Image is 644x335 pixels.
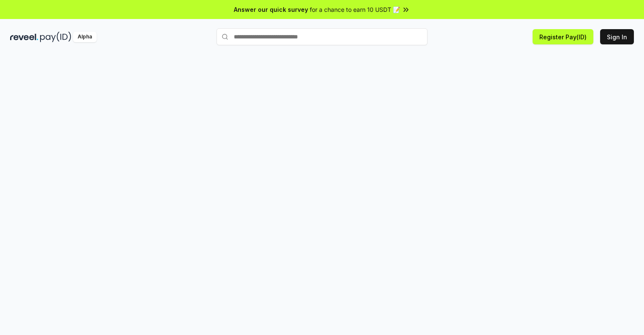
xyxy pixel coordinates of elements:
[600,29,634,44] button: Sign In
[234,5,308,14] span: Answer our quick survey
[533,29,593,44] button: Register Pay(ID)
[73,32,97,42] div: Alpha
[40,32,71,42] img: pay_id
[10,32,38,42] img: reveel_dark
[310,5,400,14] span: for a chance to earn 10 USDT 📝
